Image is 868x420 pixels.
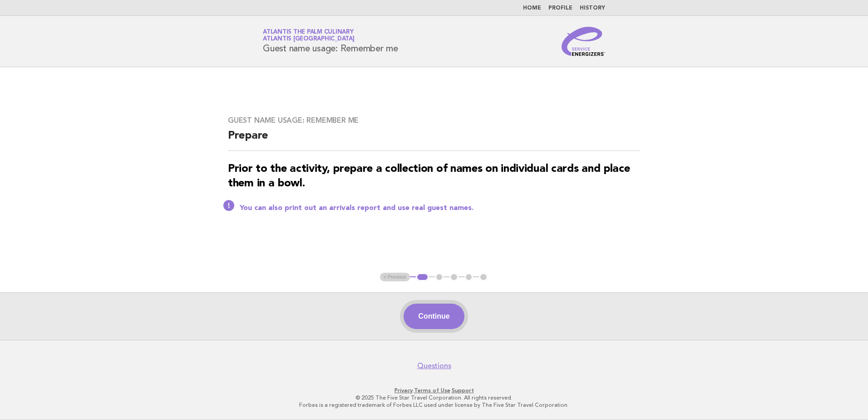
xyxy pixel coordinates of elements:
a: Profile [548,5,572,11]
a: History [580,5,605,11]
button: 1 [416,273,429,282]
a: Questions [417,361,451,370]
strong: Prior to the activity, prepare a collection of names on individual cards and place them in a bowl. [228,164,630,189]
h2: Prepare [228,129,640,151]
p: Forbes is a registered trademark of Forbes LLC used under license by The Five Star Travel Corpora... [156,401,712,409]
span: Atlantis [GEOGRAPHIC_DATA] [263,36,355,42]
a: Privacy [395,387,413,394]
p: © 2025 The Five Star Travel Corporation. All rights reserved. [156,394,712,401]
a: Atlantis The Palm CulinaryAtlantis [GEOGRAPHIC_DATA] [263,29,355,42]
h1: Guest name usage: Remember me [263,30,398,53]
a: Support [452,387,474,394]
p: You can also print out an arrivals report and use real guest names. [240,204,640,213]
h3: Guest name usage: Remember me [228,116,640,125]
p: · · [156,387,712,394]
button: Continue [404,304,464,329]
a: Terms of Use [414,387,450,394]
img: Service Energizers [562,27,605,56]
a: Home [523,5,541,11]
